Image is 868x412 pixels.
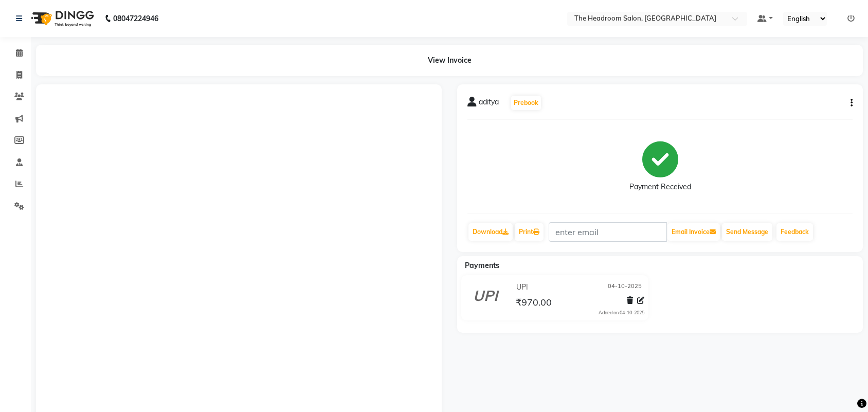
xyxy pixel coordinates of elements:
div: Added on 04-10-2025 [599,309,644,316]
input: enter email [549,222,667,242]
span: Payments [465,261,499,270]
button: Email Invoice [667,223,720,241]
a: Download [468,223,513,241]
span: aditya [479,97,499,111]
a: Feedback [776,223,813,241]
a: Print [515,223,544,241]
div: View Invoice [36,45,863,76]
span: ₹970.00 [516,296,552,311]
button: Send Message [722,223,772,241]
span: 04-10-2025 [608,282,642,293]
button: Prebook [511,96,541,110]
div: Payment Received [629,182,691,192]
img: logo [26,4,97,33]
span: UPI [516,282,528,293]
b: 08047224946 [113,4,158,33]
